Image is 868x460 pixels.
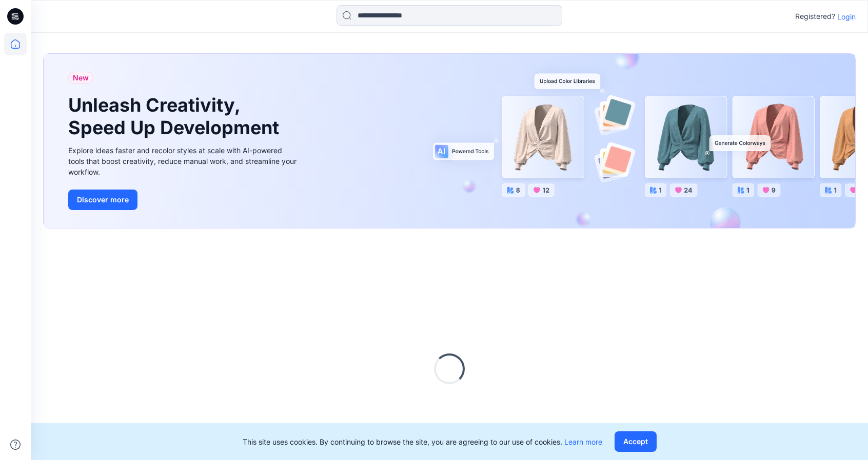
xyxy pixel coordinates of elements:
[68,190,137,210] button: Discover more
[564,437,602,446] a: Learn more
[68,94,284,138] h1: Unleash Creativity, Speed Up Development
[68,190,299,210] a: Discover more
[73,72,89,84] span: New
[837,11,856,22] p: Login
[243,436,602,447] p: This site uses cookies. By continuing to browse the site, you are agreeing to our use of cookies.
[615,431,657,452] button: Accept
[68,145,299,177] div: Explore ideas faster and recolor styles at scale with AI-powered tools that boost creativity, red...
[795,10,835,23] p: Registered?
